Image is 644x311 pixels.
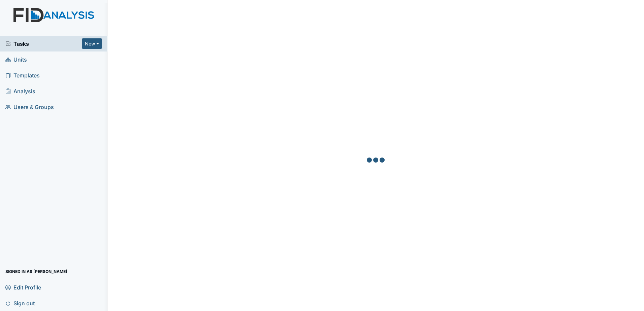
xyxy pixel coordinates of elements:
[82,38,102,49] button: New
[5,282,41,292] span: Edit Profile
[5,54,27,65] span: Units
[5,40,82,48] a: Tasks
[5,70,40,80] span: Templates
[5,102,54,112] span: Users & Groups
[5,86,35,96] span: Analysis
[5,266,67,277] span: Signed in as [PERSON_NAME]
[5,298,35,308] span: Sign out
